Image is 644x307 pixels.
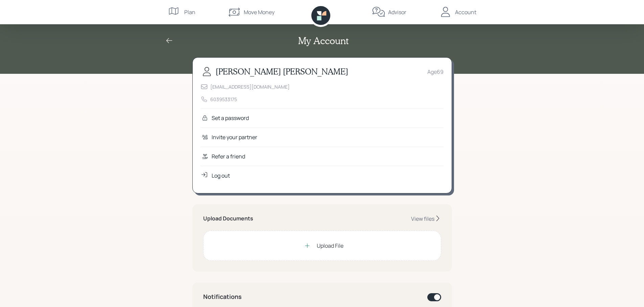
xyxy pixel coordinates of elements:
[210,96,237,103] div: 6039533175
[184,8,195,16] div: Plan
[212,172,230,180] div: Log out
[212,114,249,122] div: Set a password
[427,68,444,76] div: Age 69
[388,8,406,16] div: Advisor
[298,35,349,47] h2: My Account
[244,8,275,16] div: Move Money
[317,242,343,250] div: Upload File
[203,293,242,301] h4: Notifications
[203,215,253,222] h5: Upload Documents
[411,215,434,222] div: View files
[212,133,257,141] div: Invite your partner
[455,8,476,16] div: Account
[216,67,348,76] h3: [PERSON_NAME] [PERSON_NAME]
[212,152,245,160] div: Refer a friend
[210,83,290,90] div: [EMAIL_ADDRESS][DOMAIN_NAME]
